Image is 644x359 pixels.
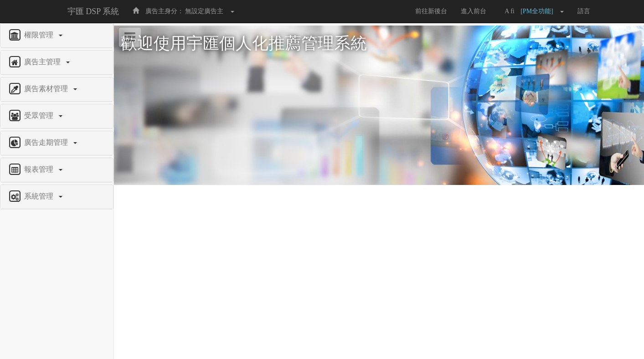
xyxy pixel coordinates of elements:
[145,8,184,15] span: 廣告主身分：
[7,28,106,43] a: 權限管理
[22,58,65,66] span: 廣告主管理
[22,112,58,119] span: 受眾管理
[500,8,519,15] span: A fi
[7,55,106,70] a: 廣告主管理
[22,165,58,173] span: 報表管理
[22,31,58,39] span: 權限管理
[22,138,72,146] span: 廣告走期管理
[7,190,106,204] a: 系統管理
[22,192,58,200] span: 系統管理
[7,136,106,150] a: 廣告走期管理
[520,8,558,15] span: [PM全功能]
[185,8,223,15] span: 無設定廣告主
[7,82,106,97] a: 廣告素材管理
[7,163,106,177] a: 報表管理
[121,35,640,53] h1: 歡迎使用宇匯個人化推薦管理系統
[22,85,72,92] span: 廣告素材管理
[7,109,106,123] a: 受眾管理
